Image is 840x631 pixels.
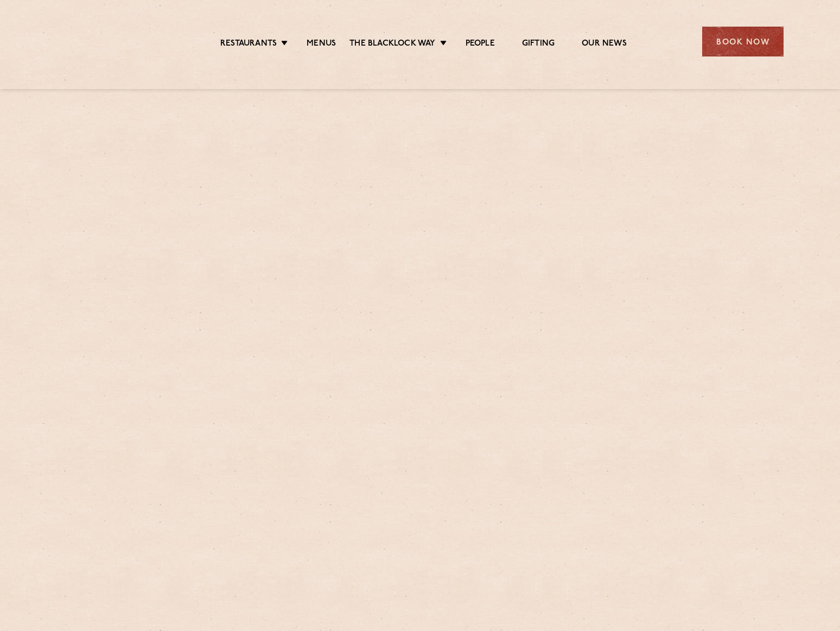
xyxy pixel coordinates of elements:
div: Book Now [702,27,784,56]
a: Gifting [522,39,555,51]
img: svg%3E [56,10,150,73]
a: Restaurants [220,39,277,51]
a: The Blacklock Way [349,39,435,51]
a: Menus [307,39,336,51]
a: Our News [582,39,627,51]
a: People [466,39,495,51]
